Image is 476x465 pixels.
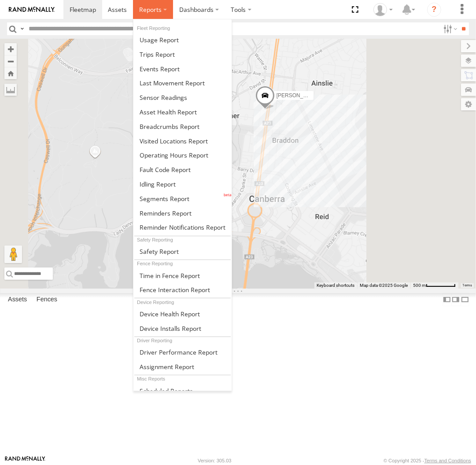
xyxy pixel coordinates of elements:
label: Fences [32,293,62,306]
a: Usage Report [133,33,232,47]
span: [PERSON_NAME] [276,92,320,99]
a: Device Health Report [133,307,232,321]
a: Service Reminder Notifications Report [133,220,232,235]
a: Breadcrumbs Report [133,119,232,134]
label: Search Query [18,22,26,35]
button: Drag Pegman onto the map to open Street View [4,245,22,263]
a: Trips Report [133,47,232,62]
a: Segments Report [133,191,232,206]
button: Zoom Home [4,67,17,79]
a: Sensor Readings [133,90,232,105]
button: Map Scale: 500 m per 64 pixels [410,282,458,289]
a: Full Events Report [133,62,232,76]
a: Asset Health Report [133,105,232,119]
i: ? [427,3,441,17]
label: Dock Summary Table to the Right [451,293,460,306]
span: Map data ©2025 Google [360,283,408,288]
img: rand-logo.svg [9,7,55,13]
a: Asset Operating Hours Report [133,148,232,162]
a: Terms [463,284,472,287]
div: © Copyright 2025 - [384,458,471,463]
a: Fence Interaction Report [133,282,232,297]
a: Reminders Report [133,206,232,220]
label: Hide Summary Table [461,293,469,306]
a: Driver Performance Report [133,345,232,359]
label: Assets [4,293,31,306]
div: Helen Mason [370,3,396,16]
a: Last Movement Report [133,76,232,90]
a: Idling Report [133,177,232,191]
a: Safety Report [133,244,232,259]
label: Dock Summary Table to the Left [443,293,451,306]
label: Search Filter Options [440,22,459,35]
label: Measure [4,84,17,96]
a: Scheduled Reports [133,384,232,398]
a: Terms and Conditions [424,458,471,463]
a: Fault Code Report [133,162,232,177]
button: Zoom in [4,43,17,55]
div: Version: 305.03 [198,458,231,463]
a: Visited Locations Report [133,134,232,148]
button: Keyboard shortcuts [317,282,354,289]
label: Map Settings [461,98,476,110]
a: Visit our Website [5,456,45,465]
a: Device Installs Report [133,321,232,336]
a: Assignment Report [133,359,232,374]
a: Time in Fences Report [133,268,232,283]
span: 500 m [413,283,426,288]
button: Zoom out [4,55,17,67]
